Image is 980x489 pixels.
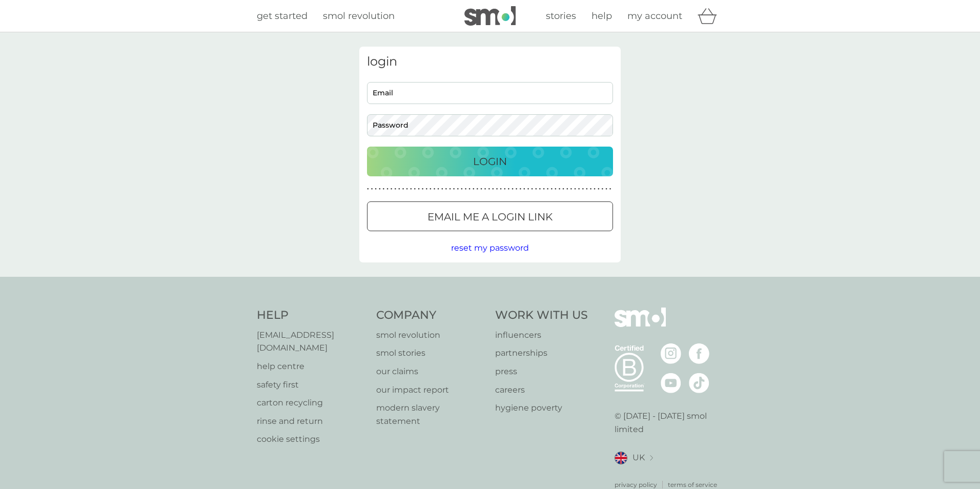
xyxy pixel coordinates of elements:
p: ● [543,187,545,192]
p: ● [523,187,525,192]
p: ● [453,187,455,192]
p: ● [562,187,564,192]
p: ● [414,187,416,192]
p: ● [410,187,412,192]
p: smol revolution [376,329,485,342]
p: ● [566,187,568,192]
p: ● [488,187,490,192]
p: ● [578,187,580,192]
p: modern slavery statement [376,401,485,427]
p: ● [386,187,389,192]
h4: Work With Us [495,308,588,323]
p: ● [402,187,404,192]
p: ● [398,187,400,192]
p: ● [480,187,482,192]
span: get started [257,10,308,22]
p: ● [535,187,537,192]
h4: Help [257,308,366,323]
a: help [591,9,612,24]
p: ● [550,187,553,192]
a: my account [627,9,682,24]
p: ● [574,187,576,192]
span: stories [546,10,576,22]
p: ● [594,187,596,192]
a: cookie settings [257,433,366,446]
p: ● [422,187,424,192]
p: smol stories [376,347,485,360]
a: careers [495,383,588,397]
p: ● [477,187,479,192]
a: carton recycling [257,396,366,410]
p: ● [379,187,381,192]
p: ● [539,187,541,192]
p: ● [437,187,439,192]
p: ● [430,187,432,192]
p: ● [555,187,557,192]
img: UK flag [615,452,627,464]
p: ● [406,187,408,192]
a: our impact report [376,383,485,397]
p: ● [605,187,607,192]
p: ● [425,187,427,192]
p: ● [559,187,561,192]
p: ● [609,187,611,192]
button: reset my password [451,241,529,255]
p: ● [461,187,463,192]
p: ● [516,187,518,192]
p: ● [547,187,549,192]
a: help centre [257,360,366,373]
p: Email me a login link [427,209,553,225]
p: ● [531,187,533,192]
p: ● [375,187,377,192]
p: ● [598,187,600,192]
img: smol [464,6,516,26]
p: ● [590,187,592,192]
p: © [DATE] - [DATE] smol limited [615,410,724,436]
a: influencers [495,329,588,342]
p: ● [473,187,475,192]
a: hygiene poverty [495,401,588,415]
img: visit the smol Instagram page [661,343,681,364]
p: ● [512,187,514,192]
a: press [495,365,588,378]
p: ● [484,187,486,192]
p: ● [434,187,436,192]
a: partnerships [495,347,588,360]
a: stories [546,9,576,24]
p: ● [391,187,393,192]
p: ● [582,187,584,192]
p: ● [500,187,502,192]
p: ● [449,187,451,192]
p: ● [468,187,471,192]
img: select a new location [650,455,653,461]
p: ● [508,187,510,192]
p: ● [492,187,494,192]
p: rinse and return [257,415,366,428]
a: [EMAIL_ADDRESS][DOMAIN_NAME] [257,329,366,355]
p: ● [527,187,529,192]
img: visit the smol Youtube page [661,373,681,393]
span: my account [627,10,682,22]
a: our claims [376,365,485,378]
p: ● [496,187,498,192]
p: ● [418,187,420,192]
p: ● [519,187,521,192]
span: smol revolution [323,10,395,22]
p: Login [473,153,507,170]
p: ● [383,187,385,192]
p: ● [602,187,604,192]
span: help [591,10,612,22]
a: safety first [257,378,366,392]
p: ● [465,187,467,192]
p: ● [445,187,447,192]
